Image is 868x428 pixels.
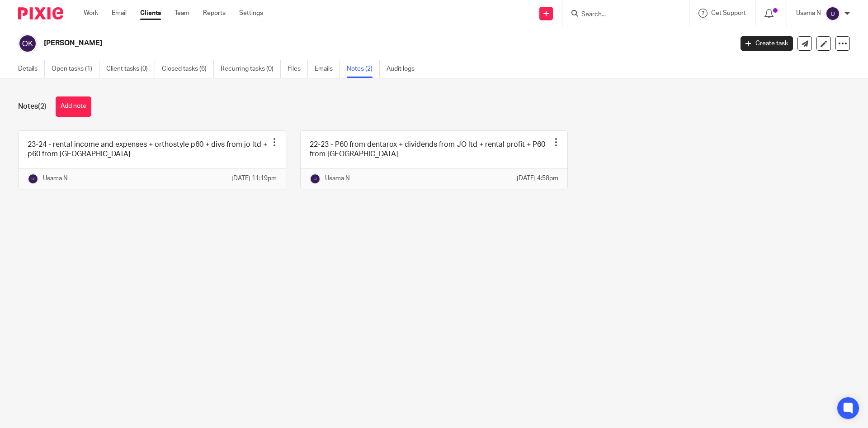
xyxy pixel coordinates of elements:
[43,174,68,183] p: Usama N
[239,9,263,18] a: Settings
[112,9,127,18] a: Email
[231,174,277,183] p: [DATE] 11:19pm
[310,173,321,184] img: svg%3E
[162,60,214,78] a: Closed tasks (6)
[347,60,380,78] a: Notes (2)
[28,173,38,184] img: svg%3E
[18,60,45,78] a: Details
[221,60,281,78] a: Recurring tasks (0)
[84,9,98,18] a: Work
[56,96,91,117] button: Add note
[711,10,746,16] span: Get Support
[18,7,63,19] img: Pixie
[517,174,558,183] p: [DATE] 4:58pm
[741,36,793,51] a: Create task
[315,60,340,78] a: Emails
[288,60,308,78] a: Files
[18,102,47,111] h1: Notes
[106,60,155,78] a: Client tasks (0)
[826,6,840,21] img: svg%3E
[387,60,421,78] a: Audit logs
[44,38,590,48] h2: [PERSON_NAME]
[325,174,350,183] p: Usama N
[175,9,189,18] a: Team
[140,9,161,18] a: Clients
[18,34,37,53] img: svg%3E
[580,11,662,19] input: Search
[52,60,99,78] a: Open tasks (1)
[203,9,226,18] a: Reports
[38,103,47,110] span: (2)
[796,9,821,18] p: Usama N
